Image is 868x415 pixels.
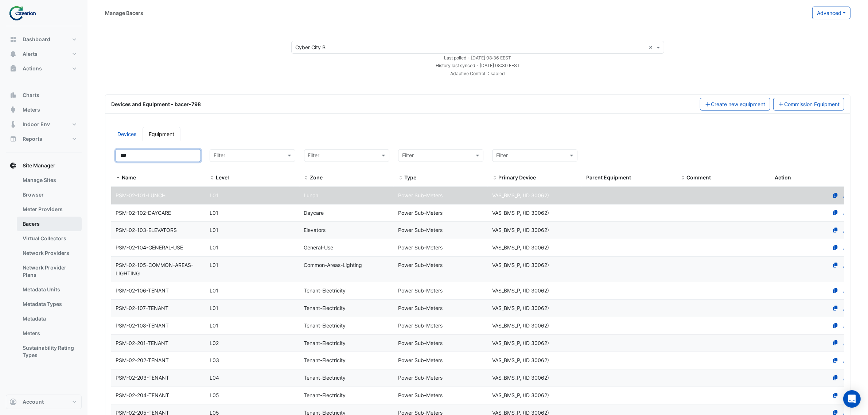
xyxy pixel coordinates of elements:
[687,174,711,181] span: Comment
[832,322,839,329] a: Clone Equipment
[498,174,536,181] span: Primary Device
[9,6,42,20] img: Company Logo
[17,260,82,282] a: Network Provider Plans
[843,244,849,251] a: Edit
[105,9,143,17] div: Manage Bacers
[17,311,82,326] a: Metadata
[304,210,324,216] span: Daycare
[116,357,169,363] span: PSM-02-202-TENANT
[700,98,770,110] button: Create new equipment
[843,340,849,346] a: Edit
[17,187,82,202] a: Browser
[832,244,839,251] a: Clone Equipment
[310,174,323,181] span: Zone
[832,375,839,381] a: Clone Equipment
[23,162,55,169] span: Site Manager
[586,174,631,181] span: Parent Equipment
[23,135,42,143] span: Reports
[304,227,326,233] span: Elevators
[492,357,549,363] span: VAS_BMS_P, (ID 30062)
[398,244,443,251] span: Power Sub-Meters
[843,305,849,311] a: Edit
[492,192,549,198] span: VAS_BMS_P, (ID 30062)
[398,357,443,363] span: Power Sub-Meters
[492,340,549,346] span: VAS_BMS_P, (ID 30062)
[17,282,82,297] a: Metadata Units
[17,341,82,362] a: Sustainability Rating Types
[17,202,82,217] a: Meter Providers
[843,390,861,408] div: Open Intercom Messenger
[843,262,849,268] a: Edit
[832,287,839,294] a: Clone Equipment
[6,132,82,146] button: Reports
[398,210,443,216] span: Power Sub-Meters
[9,65,17,72] app-icon: Actions
[492,244,549,251] span: VAS_BMS_P, (ID 30062)
[143,127,180,141] a: Equipment
[17,297,82,311] a: Metadata Types
[451,71,505,76] small: Adaptive Control Disabled
[775,174,791,181] span: Action
[398,392,443,398] span: Power Sub-Meters
[210,392,219,398] span: L05
[843,287,849,294] a: Edit
[404,174,416,181] span: Type
[116,210,171,216] span: PSM-02-102-DAYCARE
[492,375,549,381] span: VAS_BMS_P, (ID 30062)
[23,398,44,406] span: Account
[398,322,443,329] span: Power Sub-Meters
[304,262,362,268] span: Common-Areas-Lighting
[116,175,121,181] span: Name
[210,375,219,381] span: L04
[492,305,549,311] span: VAS_BMS_P, (ID 30062)
[843,227,849,233] a: Edit
[832,227,839,233] a: Clone Equipment
[9,162,17,169] app-icon: Site Manager
[843,210,849,216] a: Edit
[304,375,346,381] span: Tenant-Electricity
[832,210,839,216] a: Clone Equipment
[23,65,42,72] span: Actions
[492,210,549,216] span: VAS_BMS_P, (ID 30062)
[23,106,40,113] span: Meters
[304,357,346,363] span: Tenant-Electricity
[23,36,50,43] span: Dashboard
[6,47,82,61] button: Alerts
[210,340,219,346] span: L02
[398,175,403,181] span: Type
[9,92,17,99] app-icon: Charts
[122,174,136,181] span: Name
[23,50,38,58] span: Alerts
[9,135,17,143] app-icon: Reports
[304,287,346,294] span: Tenant-Electricity
[398,227,443,233] span: Power Sub-Meters
[492,262,549,268] span: VAS_BMS_P, (ID 30062)
[398,305,443,311] span: Power Sub-Meters
[210,175,215,181] span: Level
[6,32,82,47] button: Dashboard
[436,63,520,68] small: Thu 18-Sep-2025 08:30 EEST
[832,340,839,346] a: Clone Equipment
[210,210,218,216] span: L01
[116,322,169,329] span: PSM-02-108-TENANT
[492,287,549,294] span: VAS_BMS_P, (ID 30062)
[681,175,686,181] span: Comment
[304,392,346,398] span: Tenant-Electricity
[843,375,849,381] a: Edit
[17,246,82,260] a: Network Providers
[398,192,443,198] span: Power Sub-Meters
[116,244,183,251] span: PSM-02-104-GENERAL-USE
[116,287,169,294] span: PSM-02-106-TENANT
[17,217,82,231] a: Bacers
[116,375,169,381] span: PSM-02-203-TENANT
[9,106,17,113] app-icon: Meters
[6,158,82,173] button: Site Manager
[116,340,168,346] span: PSM-02-201-TENANT
[492,392,549,398] span: VAS_BMS_P, (ID 30062)
[111,127,143,141] a: Devices
[17,173,82,187] a: Manage Sites
[832,192,839,198] a: Clone Equipment
[116,227,177,233] span: PSM-02-103-ELEVATORS
[398,340,443,346] span: Power Sub-Meters
[210,287,218,294] span: L01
